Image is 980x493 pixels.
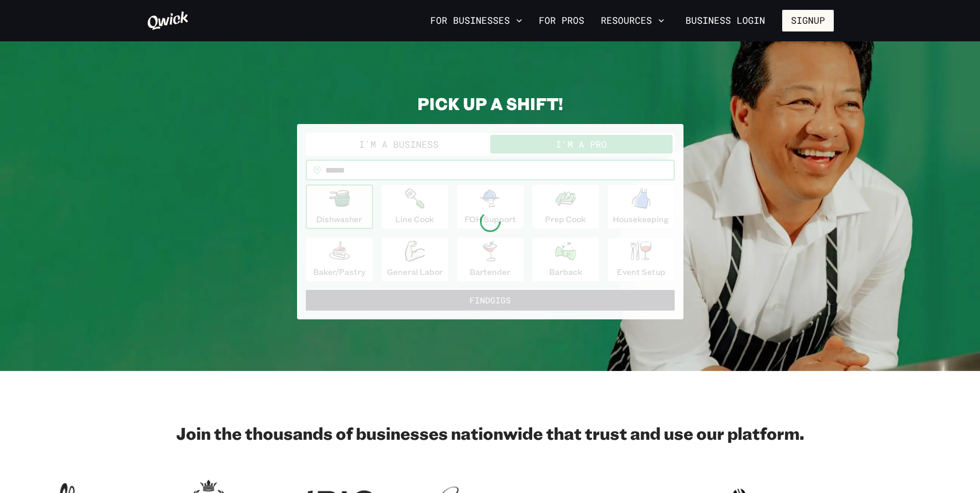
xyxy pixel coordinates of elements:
[147,423,834,443] h2: Join the thousands of businesses nationwide that trust and use our platform.
[297,93,683,114] h2: PICK UP A SHIFT!
[535,12,588,29] a: For Pros
[426,12,526,29] button: For Businesses
[677,10,774,32] a: Business Login
[782,10,834,32] button: Signup
[597,12,668,29] button: Resources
